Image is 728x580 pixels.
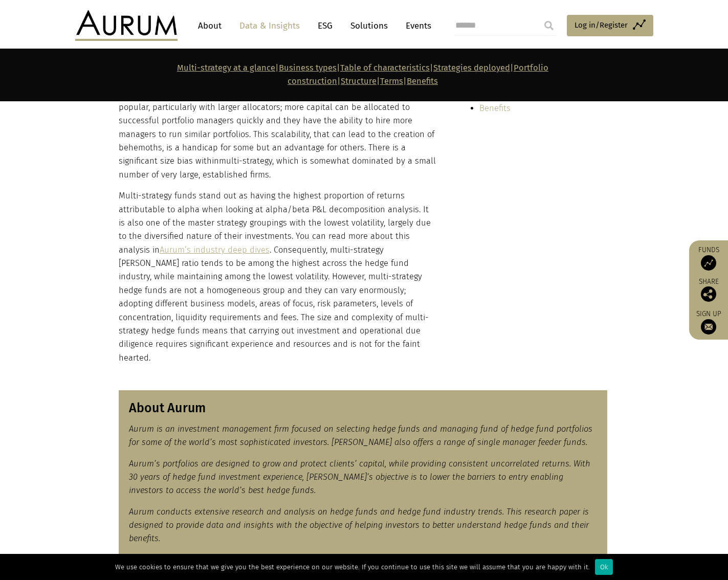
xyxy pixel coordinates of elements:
a: Log in/Register [567,15,653,36]
img: Share this post [701,286,716,302]
em: Aurum conducts extensive research and analysis on hedge funds and hedge fund industry trends. Thi... [129,507,589,544]
img: Access Funds [701,255,716,271]
div: Share [694,278,723,302]
a: Funds [694,246,723,271]
a: Solutions [345,16,393,35]
em: Aurum is an investment management firm focused on selecting hedge funds and managing fund of hedg... [129,424,592,447]
strong: | [403,76,407,86]
img: Aurum [75,10,178,41]
a: Data & Insights [234,16,305,35]
a: Benefits [407,76,438,86]
a: Strategies deployed [433,63,510,73]
p: Multi-strategy funds stand out as having the highest proportion of returns attributable to alpha ... [119,189,437,365]
a: ESG [313,16,338,35]
div: Ok [595,559,613,575]
a: Benefits [479,103,511,113]
strong: | | | | | | [177,63,548,86]
a: Table of characteristics [340,63,430,73]
a: Multi-strategy at a glance [177,63,275,73]
a: Events [401,16,431,35]
a: Structure [341,76,377,86]
a: About [193,16,227,35]
a: Terms [380,76,403,86]
em: Aurum’s portfolios are designed to grow and protect clients’ capital, while providing consistent ... [129,459,590,496]
a: Business types [279,63,337,73]
input: Submit [539,15,559,36]
h3: About Aurum [129,400,597,416]
span: Log in/Register [575,19,628,31]
span: multi-strategy [219,156,272,166]
a: Aurum’s industry deep dives [160,245,270,255]
a: Sign up [694,309,723,334]
img: Sign up to our newsletter [701,319,716,334]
